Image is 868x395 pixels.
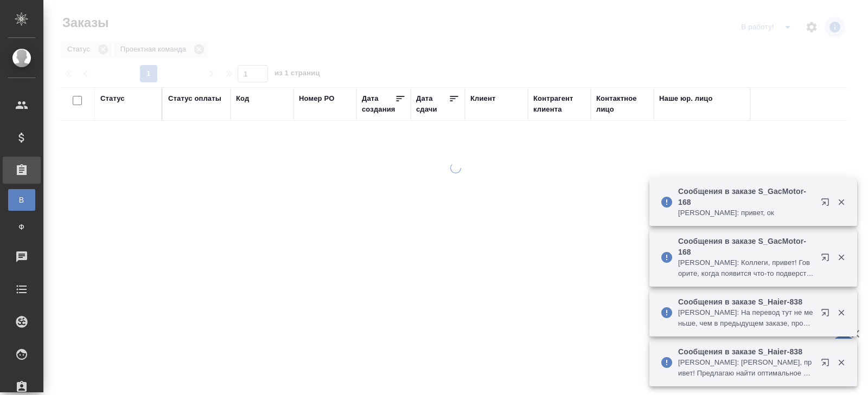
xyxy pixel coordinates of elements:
[470,93,495,104] div: Клиент
[830,358,852,367] button: Закрыть
[814,352,840,378] button: Открыть в новой вкладке
[14,222,30,232] span: Ф
[814,191,840,217] button: Открыть в новой вкладке
[236,93,249,104] div: Код
[596,93,648,115] div: Контактное лицо
[659,93,713,104] div: Наше юр. лицо
[100,93,125,104] div: Статус
[168,93,221,104] div: Статус оплаты
[814,302,840,328] button: Открыть в новой вкладке
[830,252,852,262] button: Закрыть
[678,236,814,257] p: Сообщения в заказе S_GacMotor-168
[678,307,814,329] p: [PERSON_NAME]: На перевод тут не меньше, чем в предыдущем заказе, просто клиент слегка работу по ...
[678,186,814,208] p: Сообщения в заказе S_GacMotor-168
[416,93,449,115] div: Дата сдачи
[678,357,814,379] p: [PERSON_NAME]: [PERSON_NAME], привет! Предлагаю найти оптимальное решение для этого заказа: если ...
[830,197,852,207] button: Закрыть
[533,93,585,115] div: Контрагент клиента
[678,257,814,279] p: [PERSON_NAME]: Коллеги, привет! Говорите, когда появится что-то подверстанное. [PERSON_NAME]
[8,216,35,238] a: Ф
[14,195,30,205] span: В
[362,93,395,115] div: Дата создания
[678,296,814,307] p: Сообщения в заказе S_Haier-838
[678,208,814,218] p: [PERSON_NAME]: привет, ок
[678,346,814,357] p: Сообщения в заказе S_Haier-838
[830,308,852,318] button: Закрыть
[8,189,35,211] a: В
[299,93,334,104] div: Номер PO
[814,247,840,273] button: Открыть в новой вкладке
